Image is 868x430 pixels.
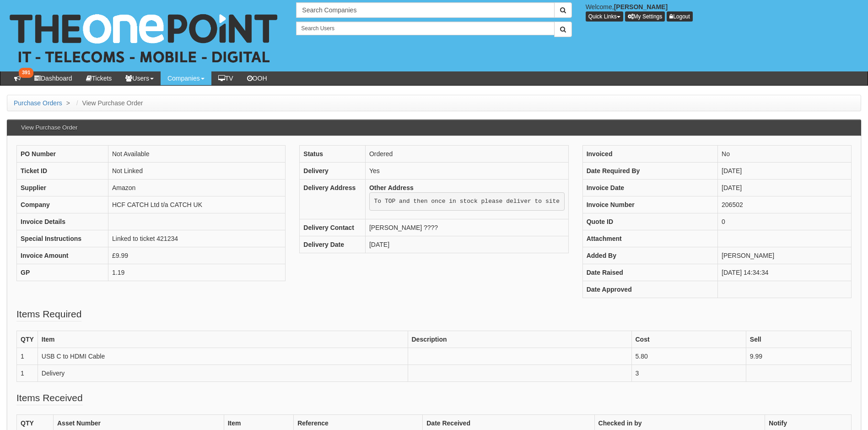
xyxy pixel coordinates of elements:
a: OOH [240,71,274,85]
a: My Settings [625,11,665,22]
th: Invoice Number [582,196,717,213]
th: Invoice Amount [17,247,108,264]
th: Attachment [582,230,717,247]
th: Date Approved [582,281,717,298]
th: Ticket ID [17,163,108,180]
th: Invoice Details [17,213,108,230]
td: Not Linked [108,163,286,180]
td: Ordered [365,146,568,163]
th: GP [17,264,108,281]
th: Supplier [17,180,108,196]
span: > [64,99,72,107]
td: 1 [17,365,38,382]
div: Welcome, [579,2,868,22]
td: [DATE] [718,180,852,196]
a: Companies [161,71,211,85]
legend: Items Received [16,391,83,405]
th: Cost [631,331,746,348]
td: 1 [17,348,38,365]
td: 1.19 [108,264,286,281]
legend: Items Required [16,307,81,321]
td: [DATE] [365,236,568,253]
td: [PERSON_NAME] [718,247,852,264]
td: Delivery [38,365,408,382]
td: No [718,146,852,163]
b: [PERSON_NAME] [614,3,668,11]
td: £9.99 [108,247,286,264]
td: [DATE] 14:34:34 [718,264,852,281]
a: Users [119,71,161,85]
th: Delivery Address [300,180,366,219]
button: Quick Links [586,11,623,22]
th: Invoiced [582,146,717,163]
td: 9.99 [746,348,851,365]
input: Search Companies [296,2,554,18]
td: 206502 [718,196,852,213]
a: Purchase Orders [14,99,62,107]
a: Tickets [79,71,119,85]
th: Sell [746,331,851,348]
input: Search Users [296,22,554,35]
th: Item [38,331,408,348]
td: Linked to ticket 421234 [108,230,286,247]
td: Yes [365,163,568,180]
th: PO Number [17,146,108,163]
a: Dashboard [27,71,79,85]
td: [PERSON_NAME] ???? [365,219,568,236]
h3: View Purchase Order [16,120,82,136]
th: Delivery Date [300,236,366,253]
a: Logout [667,11,693,22]
a: TV [211,71,240,85]
td: 5.80 [631,348,746,365]
b: Other Address [369,184,414,191]
li: View Purchase Order [74,98,143,108]
th: Special Instructions [17,230,108,247]
td: Not Available [108,146,286,163]
th: Added By [582,247,717,264]
td: 3 [631,365,746,382]
td: USB C to HDMI Cable [38,348,408,365]
th: Date Raised [582,264,717,281]
th: QTY [17,331,38,348]
td: 0 [718,213,852,230]
th: Quote ID [582,213,717,230]
th: Date Required By [582,163,717,180]
td: HCF CATCH Ltd t/a CATCH UK [108,196,286,213]
th: Status [300,146,366,163]
th: Invoice Date [582,180,717,196]
td: [DATE] [718,163,852,180]
th: Company [17,196,108,213]
th: Delivery [300,163,366,180]
th: Delivery Contact [300,219,366,236]
th: Description [408,331,631,348]
span: 391 [19,68,33,78]
td: Amazon [108,180,286,196]
pre: To TOP and then once in stock please deliver to site [369,192,565,211]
